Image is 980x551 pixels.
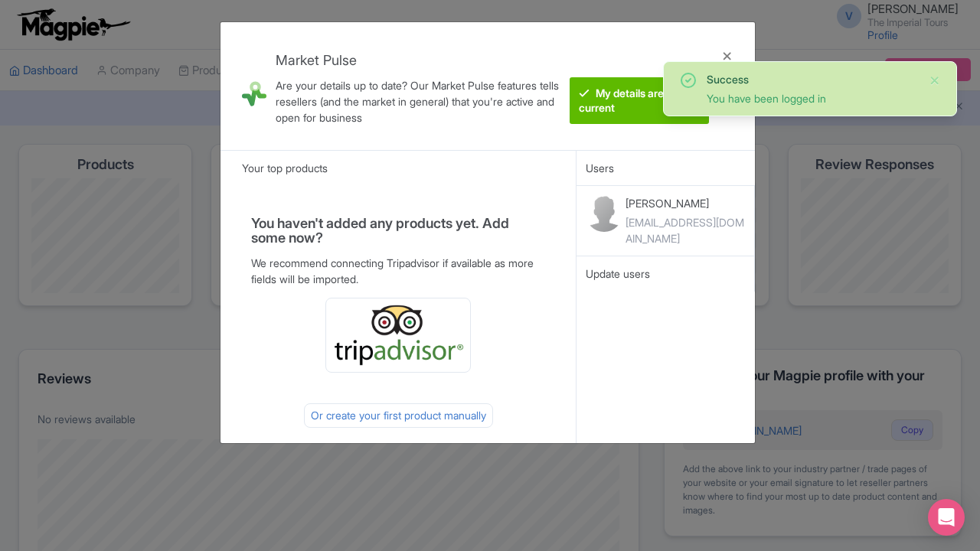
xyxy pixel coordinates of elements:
p: [PERSON_NAME] [626,195,745,211]
div: Or create your first product manually [304,403,493,428]
img: market_pulse-1-0a5220b3d29e4a0de46fb7534bebe030.svg [242,62,266,126]
img: contact-b11cc6e953956a0c50a2f97983291f06.png [586,195,622,232]
h4: Market Pulse [276,53,570,68]
div: Update users [586,266,745,282]
div: Your top products [220,150,577,185]
div: [EMAIL_ADDRESS][DOMAIN_NAME] [626,214,745,246]
btn: My details are current [570,77,709,124]
button: Close [929,71,941,90]
div: Are your details up to date? Our Market Pulse features tells resellers (and the market in general... [276,77,570,126]
div: Users [577,150,755,185]
div: Success [707,71,916,87]
div: You have been logged in [707,90,916,106]
div: Open Intercom Messenger [928,499,965,536]
img: ta_logo-885a1c64328048f2535e39284ba9d771.png [332,305,464,366]
h4: You haven't added any products yet. Add some now? [251,216,546,246]
p: We recommend connecting Tripadvisor if available as more fields will be imported. [251,255,546,287]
